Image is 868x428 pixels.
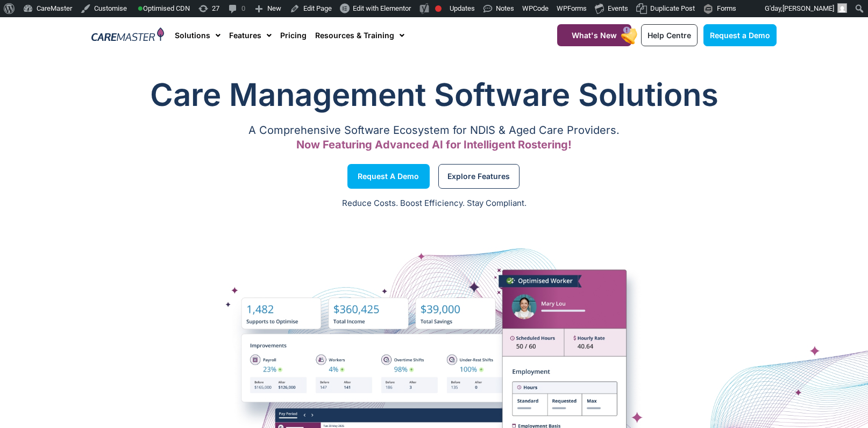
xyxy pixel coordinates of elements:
p: A Comprehensive Software Ecosystem for NDIS & Aged Care Providers. [91,127,777,134]
a: What's New [557,24,631,46]
img: CareMaster Logo [91,27,164,44]
span: Help Centre [648,31,691,40]
a: Resources & Training [315,17,404,53]
a: Request a Demo [703,24,777,46]
a: Request a Demo [347,164,430,189]
a: Pricing [280,17,307,53]
span: Explore Features [447,174,510,179]
nav: Menu [175,17,531,53]
div: Focus keyphrase not set [435,5,442,12]
a: Explore Features [438,164,520,189]
span: What's New [572,31,617,40]
a: Features [229,17,272,53]
span: Now Featuring Advanced AI for Intelligent Rostering! [296,138,572,151]
span: [PERSON_NAME] [782,4,834,12]
p: Reduce Costs. Boost Efficiency. Stay Compliant. [6,197,862,210]
span: Request a Demo [710,31,770,40]
a: Help Centre [641,24,698,46]
a: Solutions [175,17,220,53]
span: Request a Demo [358,174,419,179]
h1: Care Management Software Solutions [91,73,777,116]
span: Edit with Elementor [353,4,411,12]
